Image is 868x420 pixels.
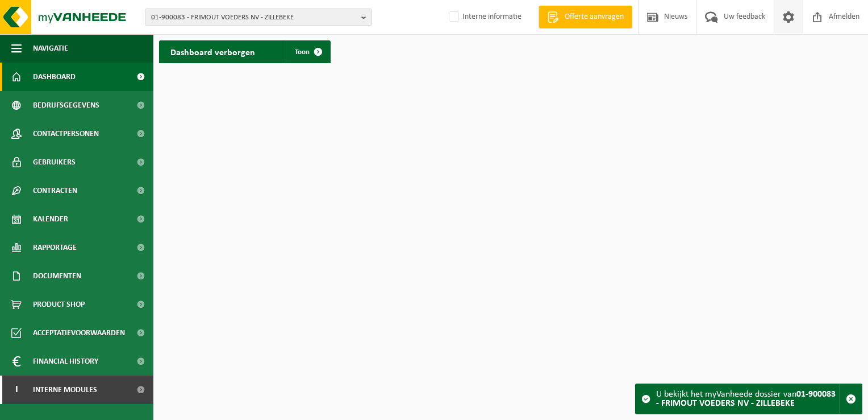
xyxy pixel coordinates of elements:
span: Gebruikers [33,148,76,176]
h2: Dashboard verborgen [159,40,266,63]
span: Contactpersonen [33,120,99,148]
div: U bekijkt het myVanheede dossier van [656,384,840,414]
span: Kalender [33,205,68,233]
a: Toon [286,40,329,63]
span: Bedrijfsgegevens [33,91,99,120]
button: 01-900083 - FRIMOUT VOEDERS NV - ZILLEBEKE [145,9,372,26]
span: I [11,376,22,404]
span: 01-900083 - FRIMOUT VOEDERS NV - ZILLEBEKE [151,9,357,26]
strong: 01-900083 - FRIMOUT VOEDERS NV - ZILLEBEKE [656,390,836,408]
span: Product Shop [33,290,85,319]
span: Navigatie [33,34,68,63]
label: Interne informatie [446,9,521,26]
span: Rapportage [33,233,77,262]
span: Financial History [33,347,98,376]
span: Interne modules [33,376,97,404]
span: Dashboard [33,63,76,91]
a: Offerte aanvragen [539,6,632,28]
span: Documenten [33,262,81,290]
span: Offerte aanvragen [562,11,627,23]
span: Toon [295,48,310,56]
span: Contracten [33,176,77,205]
span: Acceptatievoorwaarden [33,319,125,347]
